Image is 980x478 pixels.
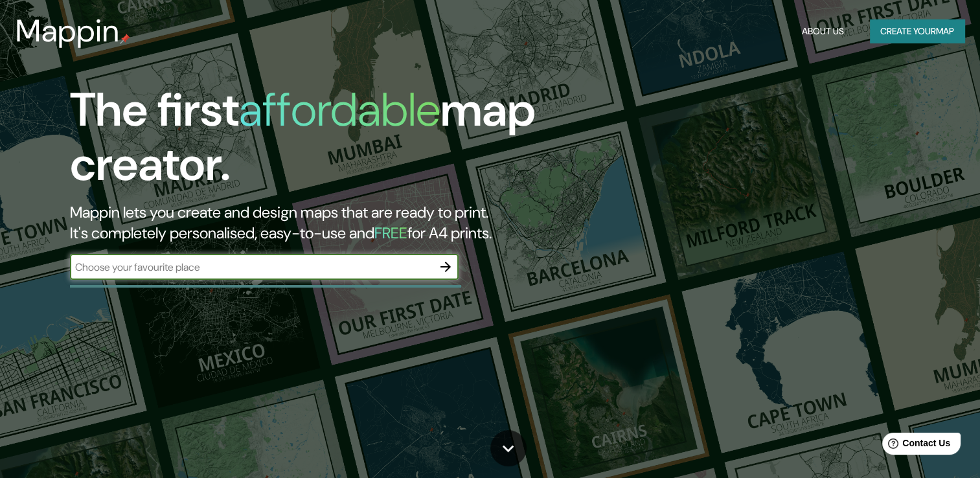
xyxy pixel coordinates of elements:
[70,83,560,202] h1: The first map creator.
[16,13,120,49] h3: Mappin
[865,427,966,464] iframe: Help widget launcher
[797,19,849,43] button: About Us
[70,260,433,275] input: Choose your favourite place
[70,202,560,244] h2: Mappin lets you create and design maps that are ready to print. It's completely personalised, eas...
[120,34,130,44] img: mappin-pin
[239,80,440,140] h1: affordable
[870,19,964,43] button: Create yourmap
[374,223,407,243] h5: FREE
